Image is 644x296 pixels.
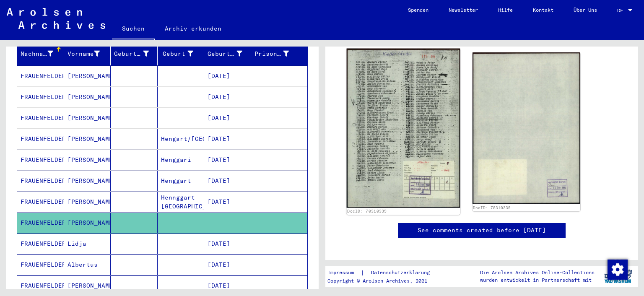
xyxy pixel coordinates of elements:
[204,42,251,65] mat-header-cell: Geburtsdatum
[204,234,251,254] mat-cell: [DATE]
[204,87,251,107] mat-cell: [DATE]
[114,49,149,58] div: Geburtsname
[17,171,64,191] mat-cell: FRAUENFELDER
[473,205,511,210] a: DocID: 70310339
[17,129,64,149] mat-cell: FRAUENFELDER
[204,254,251,275] mat-cell: [DATE]
[64,213,111,233] mat-cell: [PERSON_NAME]
[114,47,159,60] div: Geburtsname
[17,234,64,254] mat-cell: FRAUENFELDER
[204,129,251,149] mat-cell: [DATE]
[418,226,546,235] a: See comments created before [DATE]
[17,66,64,86] mat-cell: FRAUENFELDER
[158,192,205,212] mat-cell: Hennggart [GEOGRAPHIC_DATA]
[64,129,111,149] mat-cell: [PERSON_NAME]
[347,209,387,214] a: DocID: 70310339
[17,108,64,128] mat-cell: FRAUENFELDER
[64,171,111,191] mat-cell: [PERSON_NAME]
[158,171,205,191] mat-cell: Henggart
[204,192,251,212] mat-cell: [DATE]
[64,192,111,212] mat-cell: [PERSON_NAME]
[17,275,64,296] mat-cell: FRAUENFELDER
[204,150,251,170] mat-cell: [DATE]
[161,47,204,60] div: Geburt‏
[608,260,628,280] img: Zustimmung ändern
[64,66,111,86] mat-cell: [PERSON_NAME]?
[155,18,231,39] a: Archiv erkunden
[327,268,361,277] a: Impressum
[254,49,289,58] div: Prisoner #
[21,47,64,60] div: Nachname
[17,192,64,212] mat-cell: FRAUENFELDER
[112,18,155,40] a: Suchen
[158,150,205,170] mat-cell: Henggari
[21,49,53,58] div: Nachname
[64,150,111,170] mat-cell: [PERSON_NAME]
[17,254,64,275] mat-cell: FRAUENFELDER
[364,268,440,277] a: Datenschutzerklärung
[617,8,626,13] span: DE
[161,49,194,58] div: Geburt‏
[204,108,251,128] mat-cell: [DATE]
[204,171,251,191] mat-cell: [DATE]
[17,150,64,170] mat-cell: FRAUENFELDER
[204,275,251,296] mat-cell: [DATE]
[64,234,111,254] mat-cell: Lidja
[64,108,111,128] mat-cell: [PERSON_NAME]
[68,49,100,58] div: Vorname
[111,42,158,65] mat-header-cell: Geburtsname
[602,266,634,287] img: yv_logo.png
[17,213,64,233] mat-cell: FRAUENFELDER
[68,47,111,60] div: Vorname
[158,129,205,149] mat-cell: Hengart/[GEOGRAPHIC_DATA]
[64,275,111,296] mat-cell: [PERSON_NAME]
[7,8,105,29] img: Arolsen_neg.svg
[347,49,460,208] img: 001.jpg
[208,49,242,58] div: Geburtsdatum
[327,277,440,285] p: Copyright © Arolsen Archives, 2021
[327,268,440,277] div: |
[480,269,595,276] p: Die Arolsen Archives Online-Collections
[254,47,300,60] div: Prisoner #
[17,42,64,65] mat-header-cell: Nachname
[204,66,251,86] mat-cell: [DATE]
[251,42,308,65] mat-header-cell: Prisoner #
[64,254,111,275] mat-cell: Albertus
[480,276,595,284] p: wurden entwickelt in Partnerschaft mit
[17,87,64,107] mat-cell: FRAUENFELDER
[64,42,111,65] mat-header-cell: Vorname
[64,87,111,107] mat-cell: [PERSON_NAME]
[158,42,205,65] mat-header-cell: Geburt‏
[473,52,581,204] img: 002.jpg
[208,47,253,60] div: Geburtsdatum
